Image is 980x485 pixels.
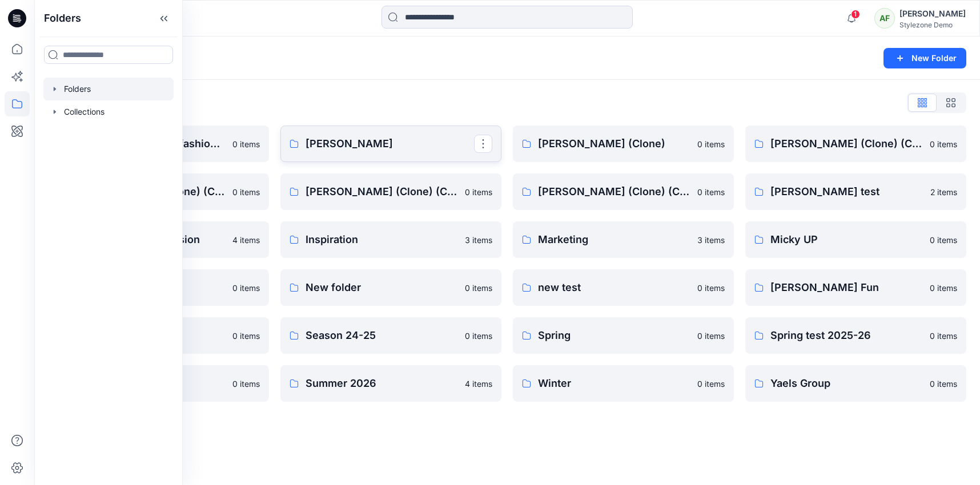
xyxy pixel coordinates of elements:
a: new test0 items [513,269,734,306]
p: 0 items [465,186,492,198]
p: 0 items [697,282,725,294]
button: New Folder [883,48,966,68]
a: [PERSON_NAME] test2 items [745,173,966,210]
p: 4 items [232,234,260,246]
a: Summer 20264 items [280,365,501,402]
div: [PERSON_NAME] [899,7,966,21]
p: Winter [538,375,690,391]
a: New folder0 items [280,269,501,306]
p: 0 items [697,186,725,198]
a: Winter0 items [513,365,734,402]
p: 0 items [930,330,957,342]
p: 0 items [697,378,725,390]
p: 0 items [697,330,725,342]
p: 0 items [930,234,957,246]
p: [PERSON_NAME] Fun [770,280,923,296]
p: 3 items [465,234,492,246]
a: [PERSON_NAME] (Clone) (Clone)0 items [745,126,966,162]
a: Inspiration3 items [280,221,501,258]
p: Inspiration [306,232,458,248]
p: New folder [306,280,458,296]
p: 0 items [232,330,260,342]
p: 0 items [697,138,725,150]
p: 0 items [930,138,957,150]
a: [PERSON_NAME] Fun0 items [745,269,966,306]
p: Marketing [538,232,690,248]
p: [PERSON_NAME] [306,136,474,152]
p: Micky UP [770,232,923,248]
p: 0 items [930,282,957,294]
p: 0 items [465,282,492,294]
p: 4 items [465,378,492,390]
p: 0 items [930,378,957,390]
a: [PERSON_NAME] (Clone) (Clone) (Clone) (Clone)0 items [280,173,501,210]
a: Micky UP0 items [745,221,966,258]
div: AF [874,8,895,29]
p: 0 items [232,138,260,150]
a: [PERSON_NAME] [280,126,501,162]
p: [PERSON_NAME] (Clone) [538,136,690,152]
p: 0 items [465,330,492,342]
a: Season 24-250 items [280,317,501,354]
span: 1 [851,10,860,19]
div: Stylezone Demo [899,21,966,29]
p: [PERSON_NAME] (Clone) (Clone) (Clone) (Clone) [306,184,458,200]
a: [PERSON_NAME] (Clone)0 items [513,126,734,162]
a: Yaels Group0 items [745,365,966,402]
p: 2 items [930,186,957,198]
p: new test [538,280,690,296]
a: Spring0 items [513,317,734,354]
p: Summer 2026 [306,375,458,391]
p: 3 items [697,234,725,246]
p: Season 24-25 [306,328,458,343]
a: Spring test 2025-260 items [745,317,966,354]
p: [PERSON_NAME] (Clone) (Clone) [770,136,923,152]
p: 0 items [232,378,260,390]
p: Yaels Group [770,375,923,391]
a: Marketing3 items [513,221,734,258]
a: [PERSON_NAME] (Clone) (Clone) (Clone) (Clone) (Clone)0 items [513,173,734,210]
p: 0 items [232,282,260,294]
p: [PERSON_NAME] (Clone) (Clone) (Clone) (Clone) (Clone) [538,184,690,200]
p: Spring test 2025-26 [770,328,923,343]
p: 0 items [232,186,260,198]
p: [PERSON_NAME] test [770,184,923,200]
p: Spring [538,328,690,343]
